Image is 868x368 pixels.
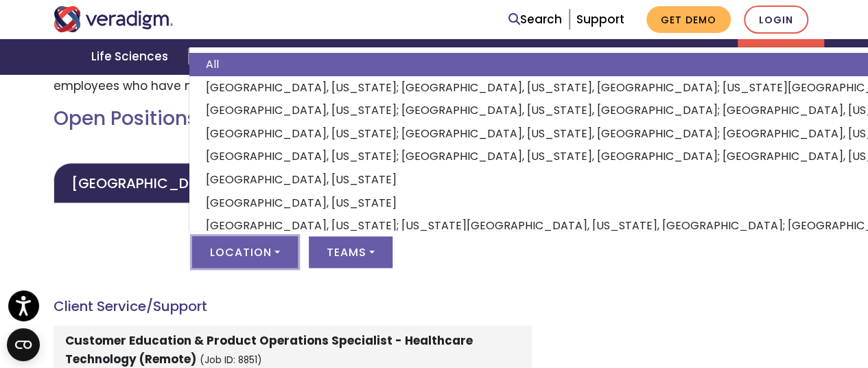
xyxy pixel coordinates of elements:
[738,39,824,74] a: About Us
[646,6,731,33] a: Get Demo
[353,39,514,74] a: Healthcare Providers
[54,163,241,203] a: [GEOGRAPHIC_DATA]
[54,107,532,130] h2: Open Positions
[508,10,562,29] a: Search
[54,298,532,314] h4: Client Service/Support
[189,39,353,74] a: Health Plans + Payers
[576,11,624,27] a: Support
[65,332,473,367] strong: Customer Education & Product Operations Specialist - Healthcare Technology (Remote)
[192,236,298,268] button: Location
[744,5,808,34] a: Login
[7,328,40,361] button: Open CMP widget
[200,354,262,367] small: (Job ID: 8851)
[655,39,738,74] a: Insights
[75,39,189,74] a: Life Sciences
[514,39,655,74] a: Health IT Vendors
[309,236,392,268] button: Teams
[54,6,174,32] img: Veradigm logo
